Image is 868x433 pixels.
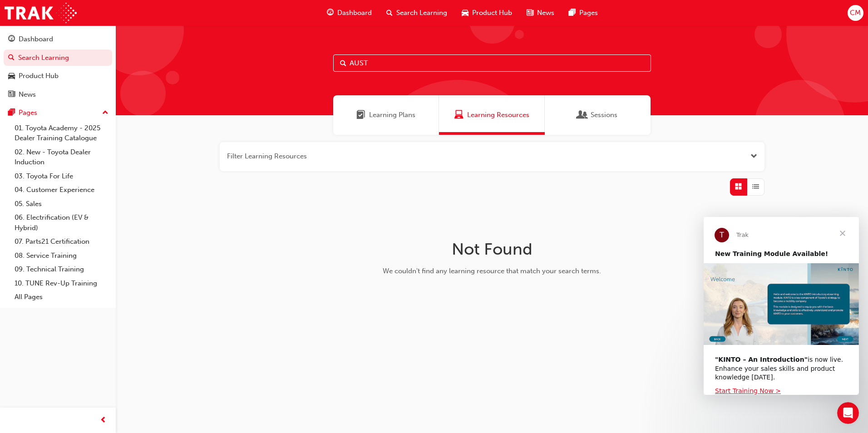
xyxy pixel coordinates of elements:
span: search-icon [386,7,393,19]
div: Dashboard [19,34,53,44]
span: guage-icon [327,7,334,19]
a: news-iconNews [519,4,562,22]
span: up-icon [102,107,108,119]
a: Dashboard [4,31,112,48]
a: Learning ResourcesLearning Resources [439,95,545,135]
div: News [19,89,36,100]
span: Learning Plans [356,110,365,120]
a: Search Learning [4,49,112,66]
div: Product Hub [19,71,59,81]
span: Learning Resources [467,110,529,120]
span: Sessions [591,110,617,120]
img: Trak [5,3,77,23]
a: car-iconProduct Hub [454,4,519,22]
a: Learning PlansLearning Plans [333,95,439,135]
a: News [4,86,112,103]
a: Product Hub [4,68,112,84]
span: guage-icon [8,35,15,44]
button: Open the filter [750,151,757,162]
span: Grid [735,182,742,192]
span: car-icon [462,7,469,19]
span: CM [850,8,861,18]
a: 09. Technical Training [11,262,112,276]
span: List [752,182,759,192]
span: Product Hub [472,8,512,18]
h1: Not Found [348,239,636,259]
button: CM [848,5,863,21]
iframe: Intercom live chat [837,402,859,424]
a: All Pages [11,290,112,304]
span: news-icon [8,91,15,99]
button: Pages [4,104,112,121]
span: Learning Plans [369,110,415,120]
a: SessionsSessions [545,95,651,135]
span: search-icon [8,54,15,62]
span: pages-icon [8,109,15,117]
span: news-icon [527,7,533,19]
input: Search... [333,54,651,72]
span: News [537,8,554,18]
span: Sessions [578,110,587,120]
div: We couldn't find any learning resource that match your search terms. [348,266,636,276]
a: 10. TUNE Rev-Up Training [11,276,112,290]
span: prev-icon [100,415,107,426]
span: Pages [579,8,598,18]
a: 08. Service Training [11,249,112,263]
iframe: Intercom live chat message [704,217,859,395]
a: 03. Toyota For Life [11,169,112,183]
span: pages-icon [569,7,576,19]
a: 04. Customer Experience [11,183,112,197]
button: DashboardSearch LearningProduct HubNews [4,29,112,104]
span: car-icon [8,72,15,80]
a: 07. Parts21 Certification [11,235,112,249]
span: Learning Resources [454,110,464,120]
div: Pages [19,108,37,118]
a: guage-iconDashboard [320,4,379,22]
span: Dashboard [337,8,372,18]
a: 05. Sales [11,197,112,211]
a: pages-iconPages [562,4,605,22]
a: 06. Electrification (EV & Hybrid) [11,211,112,235]
a: search-iconSearch Learning [379,4,454,22]
span: Search [340,58,346,69]
span: Search Learning [396,8,447,18]
a: 01. Toyota Academy - 2025 Dealer Training Catalogue [11,121,112,145]
a: 02. New - Toyota Dealer Induction [11,145,112,169]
